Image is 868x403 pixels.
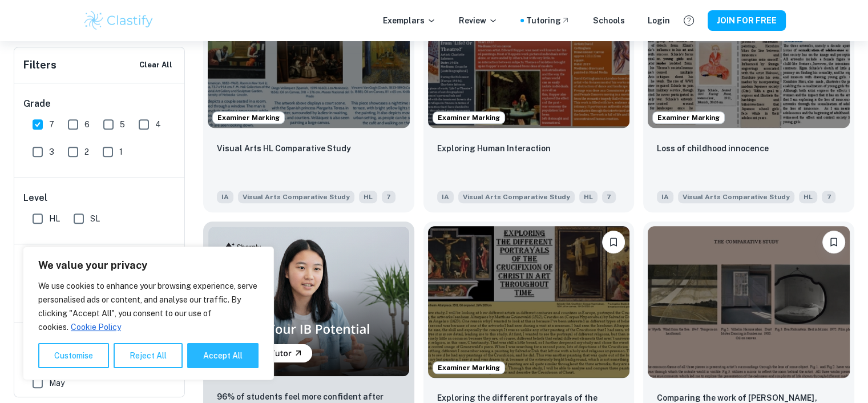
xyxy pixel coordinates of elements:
[84,118,90,131] span: 6
[38,259,259,272] p: We value your privacy
[23,191,176,205] h6: Level
[136,57,175,74] button: Clear All
[359,191,377,203] span: HL
[593,14,625,27] a: Schools
[383,14,436,27] p: Exemplars
[648,14,670,27] a: Login
[83,9,155,32] img: Clastify logo
[49,212,60,225] span: HL
[114,343,183,368] button: Reject All
[428,226,630,377] img: Visual Arts Comparative Study IA example thumbnail: Exploring the different portrayals of th
[238,191,354,203] span: Visual Arts Comparative Study
[84,146,89,158] span: 2
[38,343,109,368] button: Customise
[187,343,259,368] button: Accept All
[23,97,176,111] h6: Grade
[90,212,100,225] span: SL
[657,142,769,155] p: Loss of childhood innocence
[602,231,625,253] button: Please log in to bookmark exemplars
[708,10,786,31] button: JOIN FOR FREE
[49,146,54,158] span: 3
[433,112,504,123] span: Examiner Marking
[217,191,233,203] span: IA
[437,142,551,155] p: Exploring Human Interaction
[217,142,351,155] p: Visual Arts HL Comparative Study
[648,226,850,377] img: Visual Arts Comparative Study IA example thumbnail: Comparing the work of Andrew Wyeth, Vilh
[433,362,504,373] span: Examiner Marking
[208,226,410,376] img: Thumbnail
[653,112,724,123] span: Examiner Marking
[678,191,794,203] span: Visual Arts Comparative Study
[70,322,122,332] a: Cookie Policy
[822,231,845,253] button: Please log in to bookmark exemplars
[49,377,64,389] span: May
[38,279,259,334] p: We use cookies to enhance your browsing experience, serve personalised ads or content, and analys...
[23,247,274,380] div: We value your privacy
[119,146,123,158] span: 1
[458,191,575,203] span: Visual Arts Comparative Study
[437,191,454,203] span: IA
[213,112,284,123] span: Examiner Marking
[657,191,673,203] span: IA
[459,14,498,27] p: Review
[23,57,56,73] h6: Filters
[120,118,125,131] span: 5
[579,191,597,203] span: HL
[822,191,835,203] span: 7
[382,191,395,203] span: 7
[526,14,570,27] a: Tutoring
[155,118,161,131] span: 4
[799,191,817,203] span: HL
[679,11,699,30] button: Help and Feedback
[49,118,54,131] span: 7
[602,191,616,203] span: 7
